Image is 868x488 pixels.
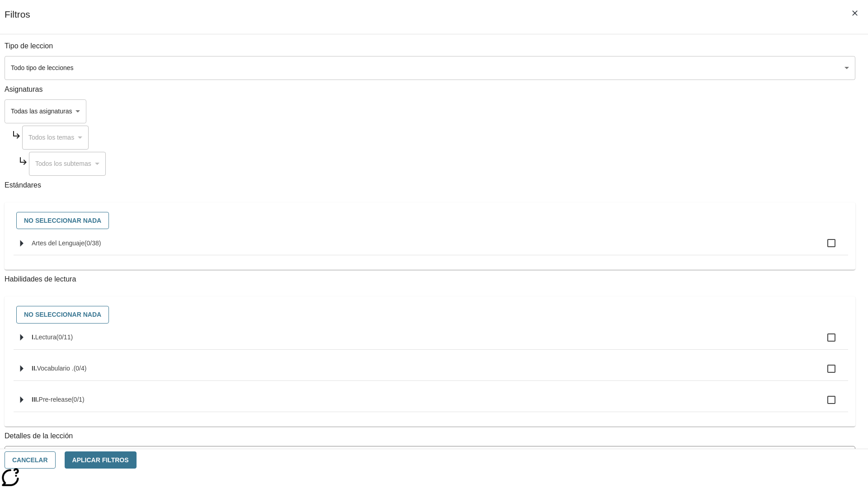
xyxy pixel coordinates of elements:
h1: Filtros [5,9,30,34]
button: No seleccionar nada [16,212,109,230]
span: III. [32,396,39,403]
button: Aplicar Filtros [65,451,137,469]
span: 0 estándares seleccionados/38 estándares en grupo [85,239,101,247]
button: Cancelar [5,451,56,469]
div: Seleccione una Asignatura [29,152,106,176]
button: No seleccionar nada [16,306,109,324]
span: 0 estándares seleccionados/11 estándares en grupo [56,333,73,341]
span: 0 estándares seleccionados/1 estándares en grupo [71,396,85,403]
p: Detalles de la lección [5,431,855,441]
span: II. [32,365,37,372]
ul: Seleccione habilidades [14,326,848,419]
p: Asignaturas [5,84,855,95]
div: Seleccione una Asignatura [5,99,86,123]
div: Seleccione habilidades [12,304,848,326]
button: Cerrar los filtros del Menú lateral [845,4,864,23]
p: Tipo de leccion [5,41,855,52]
span: Vocabulario . [37,365,74,372]
p: Habilidades de lectura [5,274,855,285]
p: Estándares [5,180,855,191]
div: Seleccione un tipo de lección [5,56,855,80]
span: Pre-release [39,396,71,403]
div: La Actividad cubre los factores a considerar para el ajuste automático del lexile [5,446,855,466]
span: Artes del Lenguaje [32,239,85,247]
span: 0 estándares seleccionados/4 estándares en grupo [74,365,87,372]
div: Seleccione estándares [12,210,848,232]
span: Lectura [35,333,57,341]
span: I. [32,333,35,341]
ul: Seleccione estándares [14,231,848,263]
div: Seleccione una Asignatura [22,126,89,150]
